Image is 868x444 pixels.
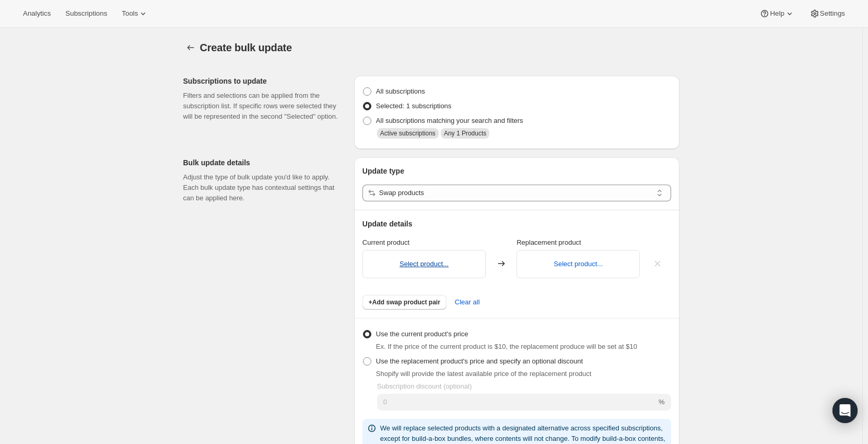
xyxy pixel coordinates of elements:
p: Bulk update details [183,157,346,168]
button: Analytics [17,6,57,21]
span: Help [770,9,784,18]
span: Ex. If the price of the current product is $10, the replacement produce will be set at $10 [376,343,637,350]
p: Filters and selections can be applied from the subscription list. If specific rows were selected ... [183,90,346,122]
span: Use the replacement product's price and specify an optional discount [376,357,583,365]
p: Current product [362,237,517,248]
span: Settings [820,9,845,18]
div: Open Intercom Messenger [832,398,858,423]
span: Selected: 1 subscriptions [376,102,452,110]
button: Select product... [400,260,449,268]
span: Active subscriptions [380,130,436,137]
span: % [659,398,665,406]
p: Subscriptions to update [183,76,346,86]
button: Settings [803,6,851,21]
span: Subscriptions [65,9,107,18]
span: Clear all [455,297,480,308]
button: Clear all [449,292,486,313]
button: Help [753,6,801,21]
p: Adjust the type of bulk update you'd like to apply. Each bulk update type has contextual settings... [183,172,346,203]
span: Tools [122,9,138,18]
input: 0 [377,394,656,411]
span: Any 1 Products [444,130,486,137]
span: Analytics [23,9,51,18]
p: Update type [362,166,671,176]
span: Shopify will provide the latest available price of the replacement product [376,370,592,378]
button: Select product... [554,260,603,268]
span: Create bulk update [200,42,292,53]
span: +Add swap product pair [369,298,440,306]
span: Use the current product's price [376,330,468,338]
button: Subscriptions [59,6,113,21]
button: +Add swap product pair [362,295,447,310]
p: Replacement product [517,237,671,248]
span: Subscription discount (optional) [377,382,472,390]
p: Update details [362,219,671,229]
span: All subscriptions [376,87,425,95]
button: Tools [115,6,155,21]
span: All subscriptions matching your search and filters [376,117,523,124]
